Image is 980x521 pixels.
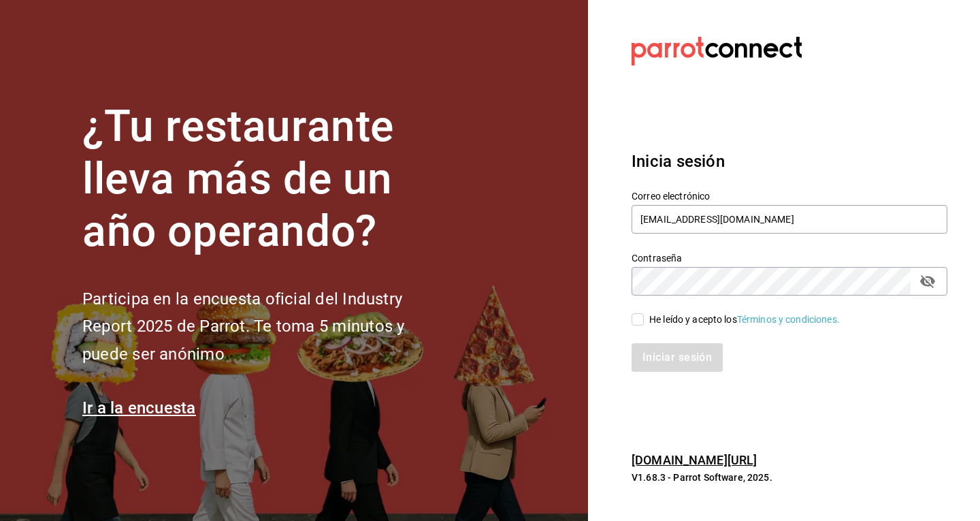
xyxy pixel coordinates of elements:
h3: Inicia sesión [632,149,947,174]
input: Ingresa tu correo electrónico [632,205,947,234]
label: Correo electrónico [632,191,947,201]
label: Contraseña [632,253,947,263]
h1: ¿Tu restaurante lleva más de un año operando? [82,101,450,257]
button: passwordField [916,270,939,293]
p: V1.68.3 - Parrot Software, 2025. [632,471,947,484]
h2: Participa en la encuesta oficial del Industry Report 2025 de Parrot. Te toma 5 minutos y puede se... [82,285,450,368]
a: Términos y condiciones. [737,314,840,325]
div: He leído y acepto los [649,313,840,327]
a: [DOMAIN_NAME][URL] [632,453,757,467]
a: Ir a la encuesta [82,398,196,417]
